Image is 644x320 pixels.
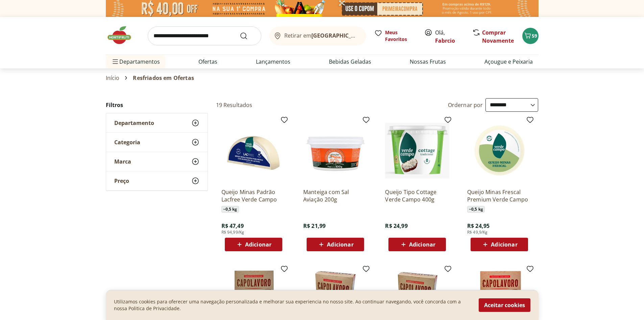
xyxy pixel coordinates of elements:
[385,222,407,230] span: R$ 24,99
[522,28,539,44] button: Carrinho
[106,133,208,152] button: Categoria
[303,222,326,230] span: R$ 21,99
[435,28,465,45] span: Olá,
[467,222,490,230] span: R$ 24,95
[327,242,353,247] span: Adicionar
[221,119,286,183] img: Queijo Minas Padrão Lacfree Verde Campo
[467,119,531,183] img: Queijo Minas Frescal Premium Verde Campo
[269,26,366,45] button: Retirar em[GEOGRAPHIC_DATA]/[GEOGRAPHIC_DATA]
[532,33,537,39] span: 59
[484,58,533,66] a: Açougue e Peixaria
[221,188,286,203] a: Queijo Minas Padrão Lacfree Verde Campo
[482,29,514,44] a: Comprar Novamente
[111,54,160,70] span: Departamentos
[385,29,416,43] span: Meus Favoritos
[148,26,261,45] input: search
[410,58,446,66] a: Nossas Frutas
[114,139,140,146] span: Categoria
[106,152,208,171] button: Marca
[374,29,416,43] a: Meus Favoritos
[111,54,119,70] button: Menu
[409,242,435,247] span: Adicionar
[106,171,208,190] button: Preço
[467,230,488,235] span: R$ 49,9/Kg
[388,238,446,251] button: Adicionar
[216,101,253,109] h2: 19 Resultados
[245,242,271,247] span: Adicionar
[114,177,129,184] span: Preço
[467,188,531,203] a: Queijo Minas Frescal Premium Verde Campo
[106,113,208,132] button: Departamento
[133,75,194,81] span: Resfriados em Ofertas
[471,238,528,251] button: Adicionar
[491,242,517,247] span: Adicionar
[307,238,364,251] button: Adicionar
[385,119,449,183] img: Queijo Tipo Cottage Verde Campo 400g
[435,37,455,44] a: Fabrcio
[221,230,244,235] span: R$ 94,99/Kg
[114,158,131,165] span: Marca
[284,33,359,39] span: Retirar em
[221,206,239,213] span: ~ 0,5 kg
[448,101,483,109] label: Ordernar por
[479,298,530,312] button: Aceitar cookies
[303,188,367,203] a: Manteiga com Sal Aviação 200g
[106,25,140,45] img: Hortifruti
[256,58,290,66] a: Lançamentos
[198,58,217,66] a: Ofertas
[106,98,208,112] h2: Filtros
[311,32,425,39] b: [GEOGRAPHIC_DATA]/[GEOGRAPHIC_DATA]
[329,58,371,66] a: Bebidas Geladas
[114,298,471,312] p: Utilizamos cookies para oferecer uma navegação personalizada e melhorar sua experiencia no nosso ...
[240,32,256,40] button: Submit Search
[467,206,485,213] span: ~ 0,5 kg
[385,188,449,203] a: Queijo Tipo Cottage Verde Campo 400g
[114,120,154,126] span: Departamento
[221,222,244,230] span: R$ 47,49
[303,119,367,183] img: Manteiga com Sal Aviação 200g
[106,75,120,81] a: Início
[225,238,282,251] button: Adicionar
